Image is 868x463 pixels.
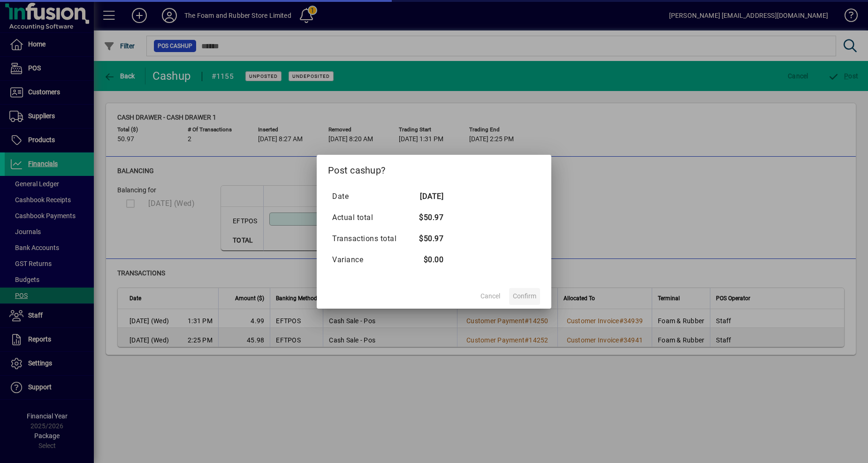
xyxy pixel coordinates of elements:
[332,228,406,250] td: Transactions total
[332,186,406,207] td: Date
[317,155,551,182] h2: Post cashup?
[332,250,406,271] td: Variance
[406,186,443,207] td: [DATE]
[406,250,443,271] td: $0.00
[332,207,406,228] td: Actual total
[406,228,443,250] td: $50.97
[406,207,443,228] td: $50.97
